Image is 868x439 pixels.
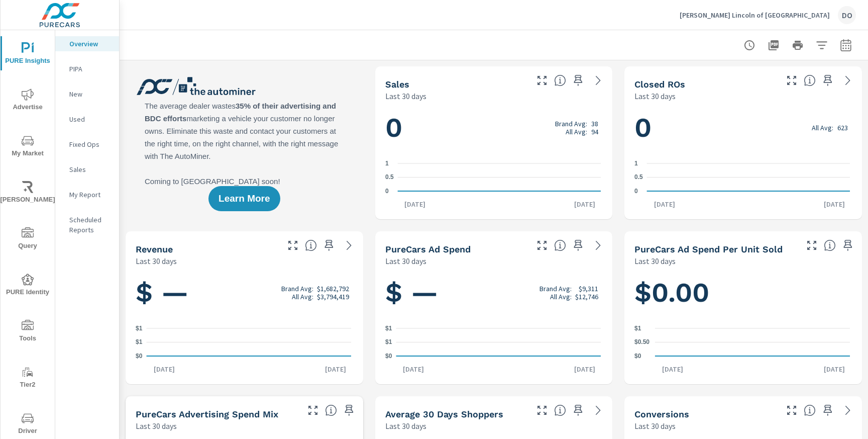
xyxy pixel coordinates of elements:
[4,412,52,437] span: Driver
[321,237,337,253] span: Save this to your personalized report
[804,237,820,253] button: Make Fullscreen
[136,420,177,432] p: Last 30 days
[69,64,111,74] p: PIPA
[69,215,111,235] p: Scheduled Reports
[55,61,119,76] div: PIPA
[325,404,337,416] span: This table looks at how you compare to the amount of budget you spend per channel as opposed to y...
[840,72,856,89] a: See more details in report
[590,72,606,89] a: See more details in report
[680,11,830,20] p: [PERSON_NAME] Lincoln of [GEOGRAPHIC_DATA]
[812,35,832,55] button: Apply Filters
[4,135,52,159] span: My Market
[764,35,784,55] button: "Export Report to PDF"
[534,402,550,418] button: Make Fullscreen
[550,293,572,301] p: All Avg:
[136,276,353,310] h1: $ —
[55,187,119,202] div: My Report
[385,409,503,419] h5: Average 30 Days Shoppers
[55,212,119,237] div: Scheduled Reports
[69,39,111,49] p: Overview
[219,194,270,203] span: Learn More
[147,364,182,374] p: [DATE]
[55,137,119,152] div: Fixed Ops
[554,74,566,86] span: Number of vehicles sold by the dealership over the selected date range. [Source: This data is sou...
[634,420,676,432] p: Last 30 days
[396,364,431,374] p: [DATE]
[385,111,603,145] h1: 0
[838,6,856,24] div: DO
[69,164,111,174] p: Sales
[634,79,685,90] h5: Closed ROs
[4,366,52,391] span: Tier2
[292,293,313,301] p: All Avg:
[784,72,800,89] button: Make Fullscreen
[820,402,836,418] span: Save this to your personalized report
[385,244,471,254] h5: PureCars Ad Spend
[567,364,602,374] p: [DATE]
[397,199,432,209] p: [DATE]
[817,364,852,374] p: [DATE]
[385,160,389,167] text: 1
[555,120,587,128] p: Brand Avg:
[820,72,836,89] span: Save this to your personalized report
[824,239,836,251] span: Average cost of advertising per each vehicle sold at the dealer over the selected date range. The...
[69,114,111,124] p: Used
[539,285,572,293] p: Brand Avg:
[136,409,278,419] h5: PureCars Advertising Spend Mix
[385,90,426,102] p: Last 30 days
[385,353,392,360] text: $0
[570,72,586,89] span: Save this to your personalized report
[647,199,682,209] p: [DATE]
[385,188,389,195] text: 0
[634,325,641,332] text: $1
[136,244,173,254] h5: Revenue
[4,181,52,206] span: [PERSON_NAME]
[579,285,598,293] p: $9,311
[634,409,689,419] h5: Conversions
[837,124,848,132] p: 623
[804,404,816,416] span: The number of dealer-specified goals completed by a visitor. [Source: This data is provided by th...
[385,276,603,310] h1: $ —
[305,402,321,418] button: Make Fullscreen
[4,274,52,298] span: PURE Identity
[317,285,349,293] p: $1,682,792
[534,72,550,89] button: Make Fullscreen
[285,237,301,253] button: Make Fullscreen
[385,325,392,332] text: $1
[590,237,606,253] a: See more details in report
[634,276,852,310] h1: $0.00
[817,199,852,209] p: [DATE]
[655,364,690,374] p: [DATE]
[788,35,808,55] button: Print Report
[208,186,280,211] button: Learn More
[840,402,856,418] a: See more details in report
[55,112,119,127] div: Used
[385,255,426,267] p: Last 30 days
[590,402,606,418] a: See more details in report
[55,36,119,51] div: Overview
[4,89,52,113] span: Advertise
[305,239,317,251] span: Total sales revenue over the selected date range. [Source: This data is sourced from the dealer’s...
[69,139,111,149] p: Fixed Ops
[591,120,598,128] p: 38
[634,353,641,360] text: $0
[55,86,119,102] div: New
[634,174,643,181] text: 0.5
[570,237,586,253] span: Save this to your personalized report
[570,402,586,418] span: Save this to your personalized report
[55,162,119,177] div: Sales
[385,339,392,346] text: $1
[566,128,587,136] p: All Avg:
[136,339,143,346] text: $1
[634,255,676,267] p: Last 30 days
[136,353,143,360] text: $0
[634,160,638,167] text: 1
[554,404,566,416] span: A rolling 30 day total of daily Shoppers on the dealership website, averaged over the selected da...
[634,188,638,195] text: 0
[4,227,52,252] span: Query
[341,237,357,253] a: See more details in report
[554,239,566,251] span: Total cost of media for all PureCars channels for the selected dealership group over the selected...
[385,174,394,181] text: 0.5
[575,293,598,301] p: $12,746
[804,74,816,86] span: Number of Repair Orders Closed by the selected dealership group over the selected time range. [So...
